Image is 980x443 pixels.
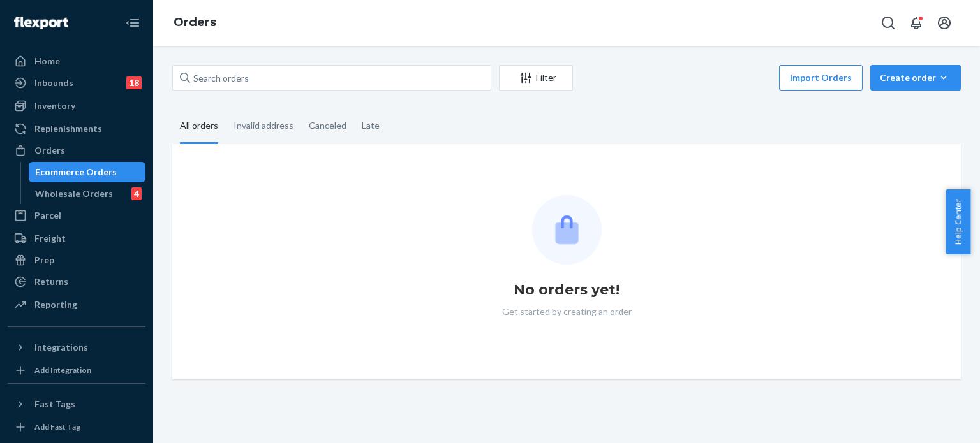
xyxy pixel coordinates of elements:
[8,250,145,270] a: Prep
[34,341,88,354] div: Integrations
[875,10,901,36] button: Open Search Box
[34,365,91,375] div: Add Integration
[35,187,113,200] div: Wholesale Orders
[126,76,142,89] div: 18
[172,65,491,91] input: Search orders
[34,144,65,157] div: Orders
[34,421,80,432] div: Add Fast Tag
[8,294,145,315] a: Reporting
[880,71,951,84] div: Create order
[34,398,75,410] div: Fast Tags
[174,15,216,29] a: Orders
[34,55,60,68] div: Home
[309,109,346,142] div: Canceled
[870,65,961,91] button: Create order
[163,4,226,41] ol: breadcrumbs
[131,187,142,200] div: 4
[532,195,602,265] img: Empty list
[34,232,66,245] div: Freight
[34,76,73,89] div: Inbounds
[8,119,145,139] a: Replenishments
[8,73,145,93] a: Inbounds18
[14,17,68,29] img: Flexport logo
[946,189,970,254] button: Help Center
[29,162,146,182] a: Ecommerce Orders
[779,65,863,91] button: Import Orders
[8,419,145,435] a: Add Fast Tag
[8,228,145,249] a: Freight
[502,305,632,318] p: Get started by creating an order
[8,363,145,378] a: Add Integration
[8,96,145,116] a: Inventory
[234,109,293,142] div: Invalid address
[34,275,68,288] div: Returns
[8,140,145,161] a: Orders
[29,184,146,204] a: Wholesale Orders4
[8,272,145,292] a: Returns
[8,337,145,358] button: Integrations
[932,10,957,36] button: Open account menu
[26,9,71,20] span: Support
[8,51,145,71] a: Home
[514,280,620,300] h1: No orders yet!
[34,209,61,222] div: Parcel
[8,394,145,414] button: Fast Tags
[8,205,145,226] a: Parcel
[903,10,929,36] button: Open notifications
[362,109,380,142] div: Late
[34,254,54,266] div: Prep
[34,99,75,112] div: Inventory
[34,122,102,135] div: Replenishments
[120,10,145,36] button: Close Navigation
[35,166,117,178] div: Ecommerce Orders
[499,65,573,91] button: Filter
[180,109,218,144] div: All orders
[34,298,77,311] div: Reporting
[500,71,572,84] div: Filter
